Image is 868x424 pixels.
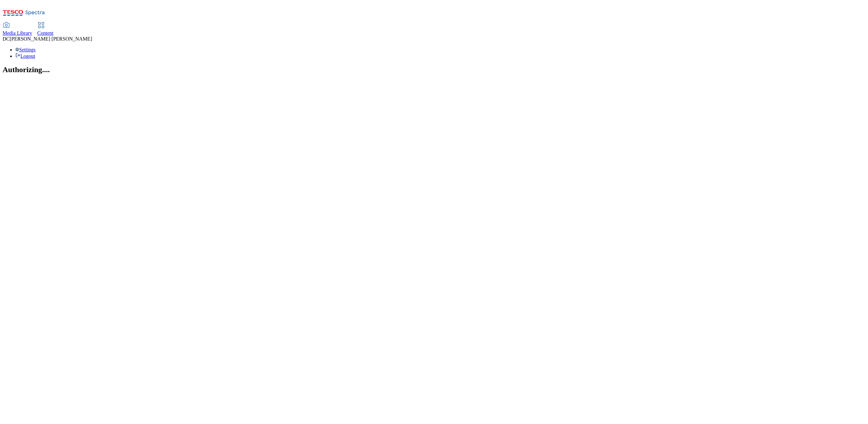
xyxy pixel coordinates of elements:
span: [PERSON_NAME] [PERSON_NAME] [10,36,92,42]
span: Media Library [3,30,32,36]
a: Logout [15,53,35,59]
span: Content [37,30,54,36]
a: Content [37,23,54,36]
span: DC [3,36,10,42]
h2: Authorizing.... [3,65,865,74]
a: Settings [15,47,36,52]
a: Media Library [3,23,32,36]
